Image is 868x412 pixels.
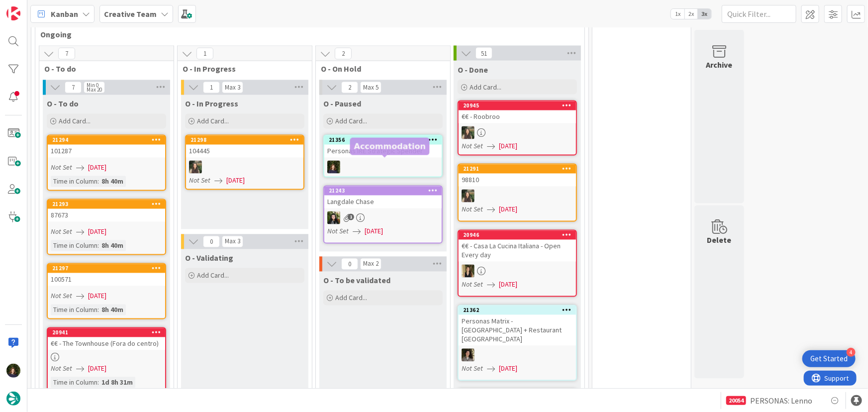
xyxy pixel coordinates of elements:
input: Quick Filter... [722,5,796,23]
div: Time in Column [51,305,97,315]
span: PERSONAS: Lenno [750,395,812,407]
div: MC [324,161,442,174]
span: [DATE] [226,176,245,186]
span: : [97,377,99,388]
span: O - To be validated [323,276,390,286]
span: 1 [203,82,220,94]
div: 21356 [324,136,442,145]
i: Not Set [462,205,483,214]
div: 20941€€ - The Townhouse (Fora do centro) [48,328,165,350]
span: O - On Hold [321,64,438,74]
div: 98810 [459,174,576,187]
div: Personas Matrix - [GEOGRAPHIC_DATA] + Restaurant [GEOGRAPHIC_DATA] [459,315,576,346]
div: 8h 40m [99,176,126,187]
div: 21297 [52,265,165,272]
div: SP [459,265,576,278]
span: [DATE] [499,205,517,215]
span: O - To do [44,64,161,74]
h5: Accommodation [354,141,426,151]
span: : [97,240,99,251]
div: 104445 [186,145,303,158]
div: 2129387673 [48,200,165,222]
img: MS [462,349,475,362]
span: : [97,176,99,187]
img: avatar [6,392,20,406]
span: Ongoing [40,29,572,39]
div: IG [459,126,576,139]
div: 20946 [459,231,576,240]
div: Time in Column [51,240,97,251]
div: 21362 [459,306,576,315]
span: [DATE] [499,364,517,374]
div: Max 5 [363,85,379,90]
span: Add Card... [470,83,501,92]
div: 21298 [191,137,303,144]
span: [DATE] [365,226,383,237]
span: 2 [341,82,358,94]
img: SP [462,265,475,278]
div: 4 [847,348,856,357]
i: Not Set [189,176,210,185]
a: 20946€€ - Casa La Cucina Italiana - Open Every daySPNot Set[DATE] [458,230,577,297]
div: 21298104445 [186,136,303,158]
span: 0 [203,236,220,248]
div: €€ - Roobroo [459,110,576,123]
div: Max 3 [225,239,240,244]
div: IG [459,190,576,203]
img: BC [327,211,340,224]
div: Time in Column [51,377,97,388]
span: 3x [698,9,711,19]
span: Add Card... [197,117,229,126]
a: 21362Personas Matrix - [GEOGRAPHIC_DATA] + Restaurant [GEOGRAPHIC_DATA]MSNot Set[DATE] [458,305,577,381]
div: 21293 [52,201,165,208]
span: 1x [671,9,684,19]
div: 21294101287 [48,136,165,158]
span: Add Card... [59,117,91,126]
img: Visit kanbanzone.com [6,6,20,20]
i: Not Set [462,142,483,151]
span: [DATE] [499,141,517,152]
div: Max 2 [363,262,379,267]
a: 21243Langdale ChaseBCNot Set[DATE] [323,186,443,244]
i: Not Set [51,227,72,236]
div: 8h 40m [99,305,126,315]
i: Not Set [462,364,483,373]
div: 21243Langdale Chase [324,187,442,208]
span: O - Paused [323,99,361,109]
span: 1 [196,48,213,60]
div: IG [186,161,303,174]
div: Max 3 [225,85,240,90]
span: O - In Progress [185,99,238,109]
a: 21294101287Not Set[DATE]Time in Column:8h 40m [47,135,166,191]
div: Max 20 [87,88,102,93]
div: MS [459,349,576,362]
span: O - In Progress [183,64,299,74]
a: 21297100571Not Set[DATE]Time in Column:8h 40m [47,263,166,319]
div: Get Started [810,354,848,364]
div: 20946 [463,232,576,239]
img: IG [462,190,475,203]
div: 21356Personas IRE Strategic Spender [324,136,442,158]
div: 20945 [459,102,576,110]
div: Time in Column [51,176,97,187]
span: Add Card... [335,117,367,126]
span: : [97,305,99,315]
div: Personas IRE Strategic Spender [324,145,442,158]
a: 20945€€ - RoobrooIGNot Set[DATE] [458,101,577,156]
div: 2129198810 [459,165,576,187]
div: 8h 40m [99,240,126,251]
div: 21293 [48,200,165,209]
div: 20941 [52,329,165,336]
div: 21291 [459,165,576,174]
div: 21243 [329,188,442,195]
a: 21298104445IGNot Set[DATE] [185,135,304,190]
a: 20941€€ - The Townhouse (Fora do centro)Not Set[DATE]Time in Column:1d 8h 31m [47,327,166,392]
a: 2129387673Not Set[DATE]Time in Column:8h 40m [47,199,166,255]
div: 87673 [48,209,165,222]
span: O - To do [47,99,79,109]
div: 21294 [52,137,165,144]
a: 21356Personas IRE Strategic SpenderMC [323,135,443,178]
span: 2 [335,48,352,60]
div: €€ - The Townhouse (Fora do centro) [48,337,165,350]
div: 21294 [48,136,165,145]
